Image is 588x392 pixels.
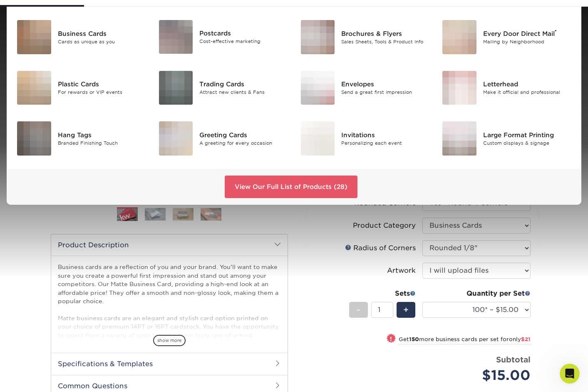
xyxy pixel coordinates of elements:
[442,20,476,54] img: Every Door Direct Mail
[300,17,430,58] a: Brochures & Flyers Brochures & Flyers Sales Sheets, Tools & Product Info
[399,336,531,344] small: Get more business cards per set for
[199,38,288,45] div: Cost-effective marketing
[301,20,335,54] img: Brochures & Flyers
[341,80,429,89] div: Envelopes
[132,281,145,287] span: Help
[27,130,58,139] div: Primoprint
[12,123,22,133] img: Avery avatar
[341,89,429,96] div: Send a great first impression
[60,130,83,139] div: • [DATE]
[15,160,25,170] img: Jenny avatar
[8,191,18,201] img: Erica avatar
[146,3,161,18] div: Close
[341,29,429,38] div: Brochures & Flyers
[483,89,571,96] div: Make it official and professional
[10,29,26,46] img: Profile image for Avery
[30,30,97,36] span: Rate your conversation
[442,68,571,108] a: Letterhead Letterhead Make it official and professional
[555,29,557,35] sup: ®
[30,60,99,67] span: Thank you, you as well!
[55,260,111,294] button: Messages
[17,71,51,105] img: Plastic Cards
[442,71,476,105] img: Letterhead
[17,118,146,159] a: Hang Tags Hang Tags Branded Finishing Touch
[30,91,77,98] span: You're welcome!
[67,281,99,287] span: Messages
[403,304,409,316] span: +
[496,355,531,364] strong: Subtotal
[199,80,288,89] div: Trading Cards
[17,20,51,54] img: Business Cards
[111,260,166,294] button: Help
[159,71,193,105] img: Trading Cards
[159,68,288,108] a: Trading Cards Trading Cards Attract new clients & Fans
[19,281,36,287] span: Home
[300,118,430,159] a: Invitations Invitations Personalizing each event
[349,289,416,299] div: Sets
[357,304,360,316] span: -
[58,29,146,38] div: Business Cards
[199,140,288,147] div: A greeting for every occasion
[60,192,83,201] div: • [DATE]
[79,68,107,77] div: • 13h ago
[483,80,571,89] div: Letterhead
[62,4,107,18] h1: Messages
[58,89,146,96] div: For rewards or VIP events
[30,99,78,108] div: [PERSON_NAME]
[560,364,580,384] iframe: To enrich screen reader interactions, please activate Accessibility in Grammarly extension settings
[159,121,193,156] img: Greeting Cards
[301,71,335,105] img: Envelopes
[17,121,51,156] img: Hang Tags
[27,161,58,170] div: Primoprint
[225,176,357,198] a: View Our Full List of Products (28)
[27,192,58,201] div: Primoprint
[60,161,83,170] div: • [DATE]
[8,160,18,170] img: Erica avatar
[341,38,429,45] div: Sales Sheets, Tools & Product Info
[79,99,107,108] div: • 16h ago
[12,184,22,194] img: Avery avatar
[301,121,335,156] img: Invitations
[159,17,288,57] a: Postcards Postcards Cost-effective marketing
[58,38,146,45] div: Cards as unique as you
[509,336,531,342] span: only
[483,29,571,38] div: Every Door Direct Mail
[51,353,288,374] h2: Specifications & Templates
[390,334,392,343] span: !
[15,129,25,139] img: Jenny avatar
[429,365,531,385] div: $15.00
[58,131,146,140] div: Hang Tags
[8,129,18,139] img: Erica avatar
[10,91,26,108] img: Profile image for Erica
[442,118,571,159] a: Large Format Printing Large Format Printing Custom displays & signage
[422,289,531,299] div: Quantity per Set
[153,335,186,346] span: show more
[10,60,26,77] img: Profile image for Erica
[38,235,128,251] button: Send us a message
[442,121,476,156] img: Large Format Printing
[521,336,531,342] span: $21
[17,17,146,58] a: Business Cards Business Cards Cards as unique as you
[79,38,107,46] div: • 13h ago
[159,118,288,159] a: Greeting Cards Greeting Cards A greeting for every occasion
[58,140,146,147] div: Branded Finishing Touch
[409,336,419,342] strong: 150
[30,68,78,77] div: [PERSON_NAME]
[483,131,571,140] div: Large Format Printing
[483,140,571,147] div: Custom displays & signage
[442,17,571,58] a: Every Door Direct Mail Every Door Direct Mail® Mailing by Neighborhood
[341,131,429,140] div: Invitations
[17,68,146,108] a: Plastic Cards Plastic Cards For rewards or VIP events
[199,131,288,140] div: Greeting Cards
[159,20,193,54] img: Postcards
[30,38,78,46] div: [PERSON_NAME]
[58,80,146,89] div: Plastic Cards
[300,68,430,108] a: Envelopes Envelopes Send a great first impression
[199,29,288,38] div: Postcards
[15,191,25,201] img: Jenny avatar
[341,140,429,147] div: Personalizing each event
[483,38,571,45] div: Mailing by Neighborhood
[199,89,288,96] div: Attract new clients & Fans
[12,153,22,163] img: Avery avatar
